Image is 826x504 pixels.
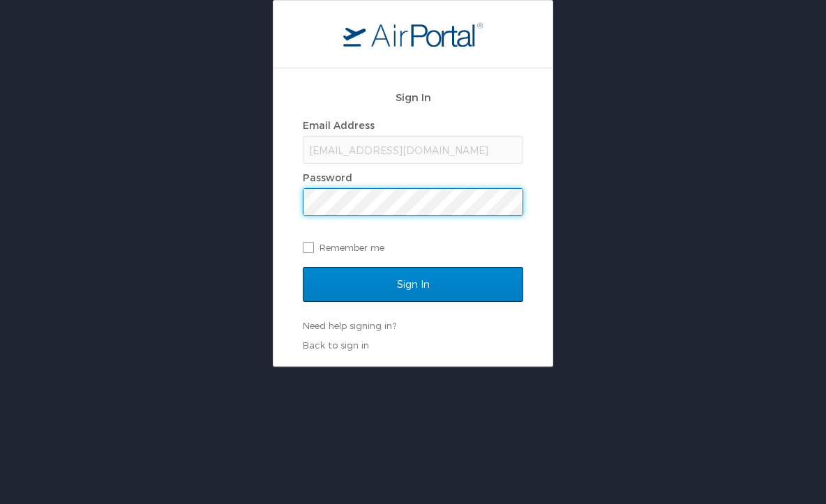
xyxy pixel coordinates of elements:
[303,339,369,351] a: Back to sign in
[303,237,523,258] label: Remember me
[343,22,483,47] img: logo
[303,119,375,131] label: Email Address
[303,320,396,331] a: Need help signing in?
[303,89,523,105] h2: Sign In
[303,267,523,302] input: Sign In
[303,171,352,183] label: Password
